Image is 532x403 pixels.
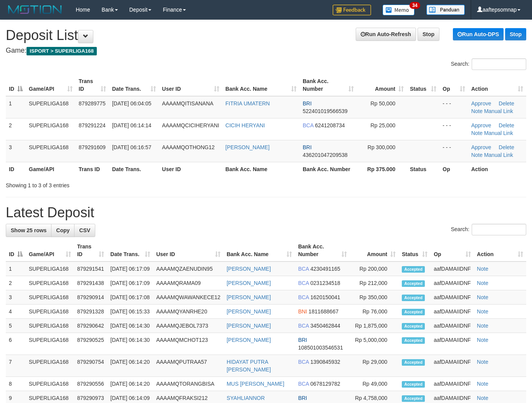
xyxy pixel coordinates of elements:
[112,100,151,107] span: [DATE] 06:04:05
[409,2,420,9] span: 34
[298,345,343,351] span: Copy 108501003546531 to clipboard
[26,118,76,140] td: SUPERLIGA168
[6,4,64,15] img: MOTION_logo.png
[153,377,224,391] td: AAAAMQTORANGBISA
[6,205,526,220] h1: Latest Deposit
[26,276,74,290] td: SUPERLIGA168
[477,294,489,300] a: Note
[6,224,51,237] a: Show 25 rows
[471,130,483,136] a: Note
[402,323,425,330] span: Accepted
[11,227,46,233] span: Show 25 rows
[439,74,468,96] th: Op: activate to sort column ascending
[402,309,425,315] span: Accepted
[159,162,222,176] th: User ID
[477,308,489,315] a: Note
[225,144,270,150] a: [PERSON_NAME]
[477,266,489,272] a: Note
[26,74,76,96] th: Game/API: activate to sort column ascending
[431,355,474,377] td: aafDAMAIIDNF
[225,122,265,128] a: CICIH HERYANI
[350,319,399,333] td: Rp 1,875,000
[153,305,224,319] td: AAAAMQYANRHE20
[484,152,513,158] a: Manual Link
[79,122,106,128] span: 879291224
[6,333,26,355] td: 6
[471,100,491,107] a: Approve
[298,266,309,272] span: BCA
[371,100,396,107] span: Rp 50,000
[439,140,468,162] td: - - -
[74,224,95,237] a: CSV
[472,58,526,70] input: Search:
[74,261,108,276] td: 879291541
[303,122,313,128] span: BCA
[6,178,216,189] div: Showing 1 to 3 of 3 entries
[74,290,108,305] td: 879290914
[468,74,526,96] th: Action: activate to sort column ascending
[350,290,399,305] td: Rp 350,000
[107,355,153,377] td: [DATE] 06:14:20
[357,74,407,96] th: Amount: activate to sort column ascending
[227,266,271,272] a: [PERSON_NAME]
[26,355,74,377] td: SUPERLIGA168
[356,28,416,41] a: Run Auto-Refresh
[431,276,474,290] td: aafDAMAIIDNF
[310,266,340,272] span: Copy 4230491165 to clipboard
[399,240,431,261] th: Status: activate to sort column ascending
[227,280,271,286] a: [PERSON_NAME]
[298,323,309,329] span: BCA
[350,333,399,355] td: Rp 5,000,000
[26,290,74,305] td: SUPERLIGA168
[315,122,345,128] span: Copy 6241208734 to clipboard
[431,290,474,305] td: aafDAMAIIDNF
[418,28,439,41] a: Stop
[402,295,425,301] span: Accepted
[107,319,153,333] td: [DATE] 06:14:30
[26,261,74,276] td: SUPERLIGA168
[431,305,474,319] td: aafDAMAIIDNF
[74,276,108,290] td: 879291438
[79,100,106,107] span: 879289775
[222,74,300,96] th: Bank Acc. Name: activate to sort column ascending
[107,276,153,290] td: [DATE] 06:17:09
[371,122,396,128] span: Rp 25,000
[162,100,214,107] span: AAAAMQITISANANA
[303,108,348,114] span: Copy 522401019566539 to clipboard
[402,359,425,366] span: Accepted
[402,395,425,402] span: Accepted
[471,144,491,150] a: Approve
[107,290,153,305] td: [DATE] 06:17:08
[26,319,74,333] td: SUPERLIGA168
[74,305,108,319] td: 879291328
[6,118,26,140] td: 2
[333,5,371,15] img: Feedback.jpg
[350,377,399,391] td: Rp 49,000
[6,261,26,276] td: 1
[308,308,338,315] span: Copy 1811688667 to clipboard
[74,333,108,355] td: 879290525
[350,305,399,319] td: Rp 76,000
[303,152,348,158] span: Copy 436201047209538 to clipboard
[303,144,312,150] span: BRI
[26,240,74,261] th: Game/API: activate to sort column ascending
[6,28,526,43] h1: Deposit List
[109,74,159,96] th: Date Trans.: activate to sort column ascending
[26,305,74,319] td: SUPERLIGA168
[431,377,474,391] td: aafDAMAIIDNF
[451,58,526,70] label: Search:
[6,377,26,391] td: 8
[153,261,224,276] td: AAAAMQZAENUDIN95
[431,240,474,261] th: Op: activate to sort column ascending
[368,144,395,150] span: Rp 300,000
[383,5,415,15] img: Button%20Memo.svg
[79,227,90,233] span: CSV
[6,140,26,162] td: 3
[310,294,340,300] span: Copy 1620150041 to clipboard
[298,381,309,387] span: BCA
[350,261,399,276] td: Rp 200,000
[227,308,271,315] a: [PERSON_NAME]
[107,305,153,319] td: [DATE] 06:15:33
[298,395,307,401] span: BRI
[439,162,468,176] th: Op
